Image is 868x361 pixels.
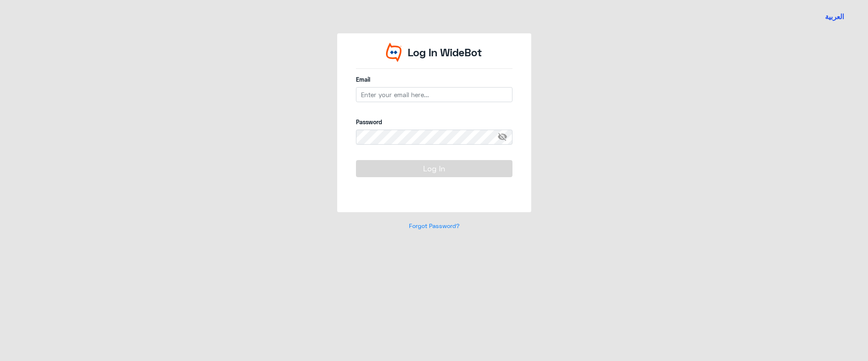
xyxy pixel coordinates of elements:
[820,6,849,27] a: Switch language
[386,43,402,62] img: Widebot Logo
[409,222,459,229] a: Forgot Password?
[356,75,512,84] label: Email
[356,87,512,102] input: Enter your email here...
[825,12,844,22] button: العربية
[497,130,512,145] span: visibility_off
[408,45,482,60] p: Log In WideBot
[356,118,512,126] label: Password
[356,160,512,177] button: Log In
